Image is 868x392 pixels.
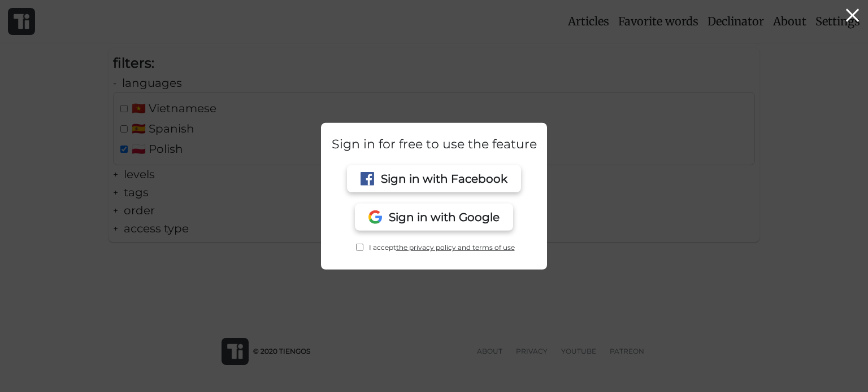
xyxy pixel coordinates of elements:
[369,242,515,253] span: I accept
[361,172,374,186] img: facebook icon
[396,243,515,252] a: the privacy policy and terms of use
[355,204,513,231] button: Sign in with Google
[347,165,521,192] button: Sign in with Facebook
[332,134,537,153] div: Sign in for free to use the feature
[368,210,381,224] img: facebook icon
